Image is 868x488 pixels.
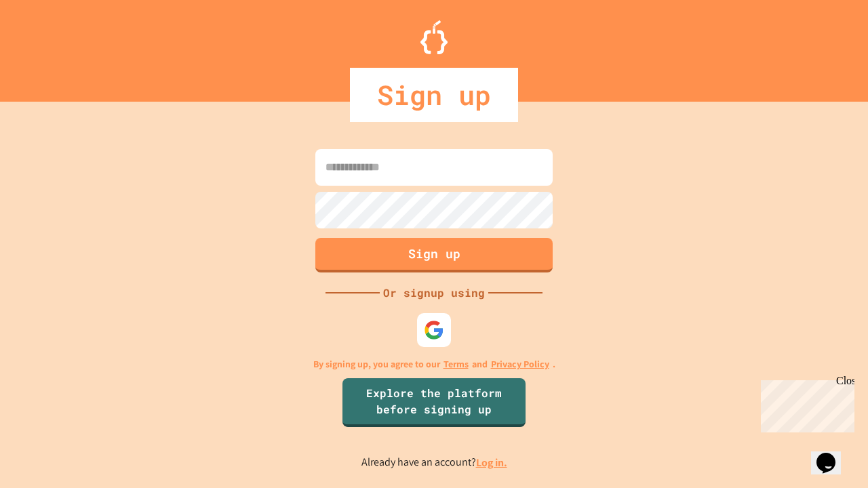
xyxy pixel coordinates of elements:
[342,378,526,427] a: Explore the platform before signing up
[476,455,507,470] a: Log in.
[313,357,555,371] p: By signing up, you agree to our and .
[443,357,469,371] a: Terms
[491,357,549,371] a: Privacy Policy
[315,238,553,272] button: Sign up
[380,285,488,301] div: Or signup using
[811,434,854,474] iframe: chat widget
[361,454,507,471] p: Already have an account?
[420,20,448,54] img: Logo.svg
[350,68,518,122] div: Sign up
[5,5,94,86] div: Chat with us now!Close
[424,320,444,340] img: google-icon.svg
[755,375,854,432] iframe: chat widget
